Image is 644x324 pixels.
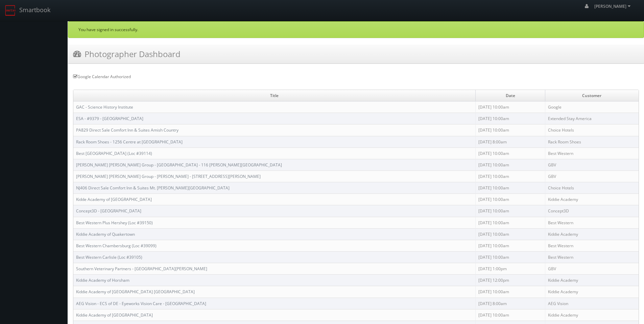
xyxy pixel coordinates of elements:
a: Best [GEOGRAPHIC_DATA] (Loc #39114) [76,151,152,156]
td: [DATE] 10:00am [476,240,545,251]
td: [DATE] 10:00am [476,228,545,240]
a: PA829 Direct Sale Comfort Inn & Suites Amish Country [76,127,178,133]
td: Best Western [545,240,639,251]
td: GBV [545,159,639,170]
a: AEG Vision - ECS of DE - Eyeworks Vision Care - [GEOGRAPHIC_DATA] [76,301,206,306]
td: Kiddie Academy [545,194,639,205]
td: [DATE] 10:00am [476,124,545,136]
td: [DATE] 10:00am [476,309,545,321]
td: Best Western [545,217,639,228]
a: NJ406 Direct Sale Comfort Inn & Suites Mt. [PERSON_NAME][GEOGRAPHIC_DATA] [76,185,230,191]
td: Customer [545,90,639,101]
a: Southern Veterinary Partners - [GEOGRAPHIC_DATA][PERSON_NAME] [76,266,207,272]
td: Choice Hotels [545,182,639,194]
td: Rack Room Shoes [545,136,639,147]
td: Kiddie Academy [545,286,639,298]
td: [DATE] 10:00am [476,147,545,159]
a: ESA - #9379 - [GEOGRAPHIC_DATA] [76,116,143,121]
td: [DATE] 10:00am [476,194,545,205]
td: [DATE] 8:00am [476,136,545,147]
a: Best Western Chambersburg (Loc #39099) [76,243,157,249]
td: Best Western [545,251,639,263]
td: GBV [545,263,639,275]
td: [DATE] 8:00am [476,298,545,309]
td: [DATE] 10:00am [476,170,545,182]
a: GAC - Science History Institute [76,104,133,110]
span: [PERSON_NAME] [594,3,633,9]
td: [DATE] 10:00am [476,182,545,194]
div: Google Calendar Authorized [73,74,639,79]
td: AEG Vision [545,298,639,309]
td: Google [545,101,639,113]
td: [DATE] 10:00am [476,251,545,263]
td: Kiddie Academy [545,275,639,286]
a: [PERSON_NAME] [PERSON_NAME] Group - [PERSON_NAME] - [STREET_ADDRESS][PERSON_NAME] [76,173,261,179]
a: Kiddie Academy of [GEOGRAPHIC_DATA] [76,312,153,318]
td: [DATE] 10:00am [476,113,545,124]
a: Best Western Carlisle (Loc #39105) [76,254,142,260]
td: Choice Hotels [545,124,639,136]
a: Kiddie Academy of Horsham [76,277,129,283]
td: Concept3D [545,205,639,217]
td: [DATE] 1:00pm [476,263,545,275]
a: Kiddie Academy of Quakertown [76,231,135,237]
td: Kiddie Academy [545,309,639,321]
td: Extended Stay America [545,113,639,124]
p: You have signed in successfully. [78,27,634,32]
h3: Photographer Dashboard [73,48,181,60]
a: Kidde Academy of [GEOGRAPHIC_DATA] [76,196,152,202]
a: Concept3D - [GEOGRAPHIC_DATA] [76,208,141,214]
td: Date [476,90,545,101]
td: GBV [545,170,639,182]
td: [DATE] 10:00am [476,205,545,217]
td: [DATE] 10:00am [476,217,545,228]
td: Title [73,90,476,101]
img: smartbook-logo.png [5,5,16,16]
a: Rack Room Shoes - 1256 Centre at [GEOGRAPHIC_DATA] [76,139,183,145]
td: [DATE] 10:00am [476,159,545,170]
a: [PERSON_NAME] [PERSON_NAME] Group - [GEOGRAPHIC_DATA] - 116 [PERSON_NAME][GEOGRAPHIC_DATA] [76,162,282,168]
a: Kiddie Academy of [GEOGRAPHIC_DATA] [GEOGRAPHIC_DATA] [76,289,195,295]
td: Kiddie Academy [545,228,639,240]
td: [DATE] 12:00pm [476,275,545,286]
a: Best Western Plus Hershey (Loc #39150) [76,220,153,226]
td: [DATE] 10:00am [476,101,545,113]
td: Best Western [545,147,639,159]
td: [DATE] 10:00am [476,286,545,298]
